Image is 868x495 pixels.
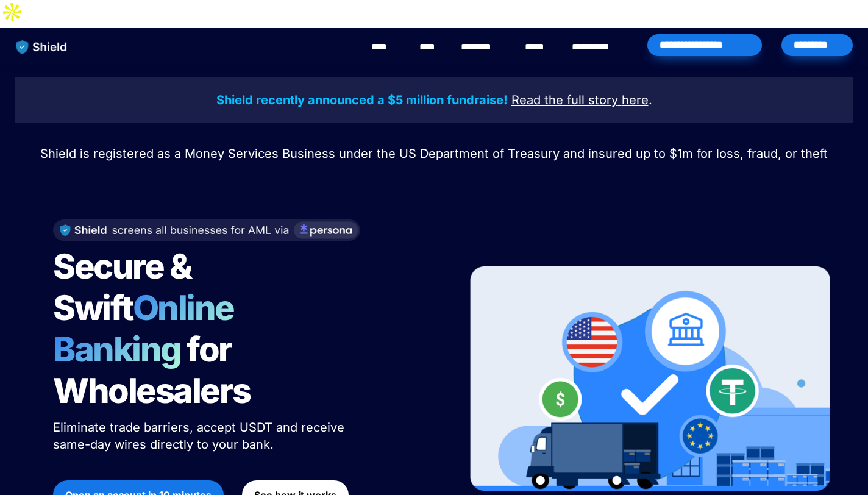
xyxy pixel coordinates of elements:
[511,94,618,107] a: Read the full story
[511,93,618,107] u: Read the full story
[53,246,197,329] span: Secure & Swift
[40,146,828,161] span: Shield is registered as a Money Services Business under the US Department of Treasury and insured...
[53,329,251,411] span: for Wholesalers
[216,93,508,107] strong: Shield recently announced a $5 million fundraise!
[622,94,649,107] a: here
[53,287,246,370] span: Online Banking
[53,420,348,452] span: Eliminate trade barriers, accept USDT and receive same-day wires directly to your bank.
[10,34,73,60] img: website logo
[622,93,649,107] u: here
[649,93,652,107] span: .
